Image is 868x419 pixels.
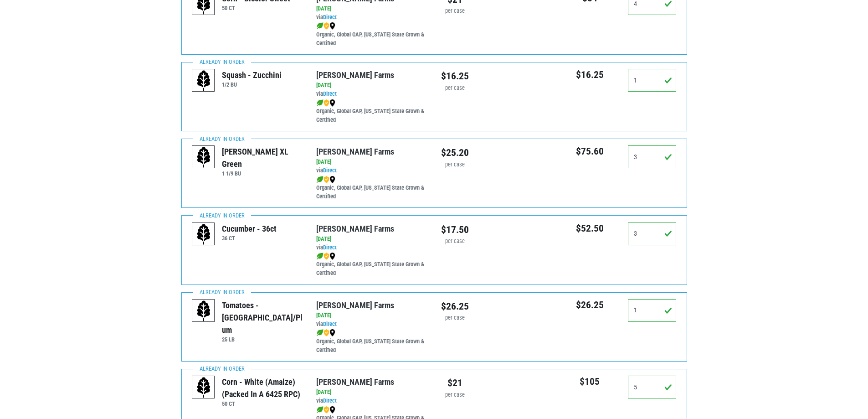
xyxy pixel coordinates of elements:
div: per case [441,7,469,16]
a: Direct [323,167,337,174]
img: safety-e55c860ca8c00a9c171001a62a92dabd.png [324,329,329,336]
div: Tomatoes - [GEOGRAPHIC_DATA]/Plum [222,299,303,336]
div: per case [441,314,469,322]
a: [PERSON_NAME] Farms [316,377,394,387]
h6: 50 CT [222,5,290,11]
img: placeholder-variety-43d6402dacf2d531de610a020419775a.svg [192,223,215,246]
img: safety-e55c860ca8c00a9c171001a62a92dabd.png [324,253,329,260]
div: Squash - Zucchini [222,69,282,81]
div: $21 [441,376,469,390]
img: safety-e55c860ca8c00a9c171001a62a92dabd.png [324,176,329,183]
div: $26.25 [441,299,469,314]
img: safety-e55c860ca8c00a9c171001a62a92dabd.png [324,406,329,414]
div: via [316,235,427,278]
div: [DATE] [316,81,427,90]
input: Qty [628,376,677,398]
div: Organic, Global GAP, [US_STATE] State Grown & Certified [316,329,427,355]
a: Direct [323,90,337,97]
input: Qty [628,145,677,168]
h6: 1 1/9 BU [222,170,303,177]
img: leaf-e5c59151409436ccce96b2ca1b28e03c.png [316,329,324,336]
a: [PERSON_NAME] Farms [316,147,394,156]
input: Qty [628,222,677,245]
img: placeholder-variety-43d6402dacf2d531de610a020419775a.svg [192,376,215,399]
img: placeholder-variety-43d6402dacf2d531de610a020419775a.svg [192,69,215,92]
div: [DATE] [316,5,427,13]
h6: 50 CT [222,400,303,407]
div: Organic, Global GAP, [US_STATE] State Grown & Certified [316,175,427,201]
img: safety-e55c860ca8c00a9c171001a62a92dabd.png [324,99,329,107]
div: per case [441,391,469,399]
img: map_marker-0e94453035b3232a4d21701695807de9.png [329,329,335,336]
img: map_marker-0e94453035b3232a4d21701695807de9.png [329,406,335,414]
a: [PERSON_NAME] Farms [316,224,394,233]
input: Qty [628,69,677,92]
div: $17.50 [441,222,469,237]
a: [PERSON_NAME] Farms [316,70,394,80]
div: via [316,311,427,354]
img: map_marker-0e94453035b3232a4d21701695807de9.png [329,253,335,260]
img: leaf-e5c59151409436ccce96b2ca1b28e03c.png [316,22,324,30]
div: via [316,158,427,201]
a: Direct [323,14,337,21]
div: Organic, Global GAP, [US_STATE] State Grown & Certified [316,98,427,124]
div: $16.25 [441,69,469,83]
h5: $52.50 [565,222,614,234]
h5: $75.60 [565,145,614,157]
h6: 1/2 BU [222,81,282,88]
div: [PERSON_NAME] XL Green [222,145,303,170]
div: per case [441,84,469,93]
div: Organic, Global GAP, [US_STATE] State Grown & Certified [316,252,427,278]
h6: 36 CT [222,235,277,242]
div: Cucumber - 36ct [222,222,277,235]
h5: $26.25 [565,299,614,311]
img: map_marker-0e94453035b3232a4d21701695807de9.png [329,22,335,30]
img: leaf-e5c59151409436ccce96b2ca1b28e03c.png [316,406,324,414]
h6: 25 LB [222,336,303,343]
div: [DATE] [316,311,427,320]
div: Corn - White (Amaize) (Packed in a 6425 RPC) [222,376,303,400]
a: Direct [323,397,337,404]
div: $25.20 [441,145,469,160]
div: [DATE] [316,235,427,243]
a: [PERSON_NAME] Farms [316,300,394,310]
div: via [316,5,427,47]
img: leaf-e5c59151409436ccce96b2ca1b28e03c.png [316,176,324,183]
img: map_marker-0e94453035b3232a4d21701695807de9.png [329,176,335,183]
div: [DATE] [316,388,427,397]
div: via [316,81,427,124]
img: placeholder-variety-43d6402dacf2d531de610a020419775a.svg [192,300,215,322]
div: Organic, Global GAP, [US_STATE] State Grown & Certified [316,22,427,48]
div: [DATE] [316,158,427,166]
a: Direct [323,244,337,251]
img: leaf-e5c59151409436ccce96b2ca1b28e03c.png [316,253,324,260]
img: safety-e55c860ca8c00a9c171001a62a92dabd.png [324,22,329,30]
img: leaf-e5c59151409436ccce96b2ca1b28e03c.png [316,99,324,107]
img: map_marker-0e94453035b3232a4d21701695807de9.png [329,99,335,107]
div: per case [441,160,469,169]
input: Qty [628,299,677,322]
div: per case [441,237,469,246]
h5: $105 [565,376,614,388]
h5: $16.25 [565,69,614,81]
a: Direct [323,321,337,327]
img: placeholder-variety-43d6402dacf2d531de610a020419775a.svg [192,146,215,169]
